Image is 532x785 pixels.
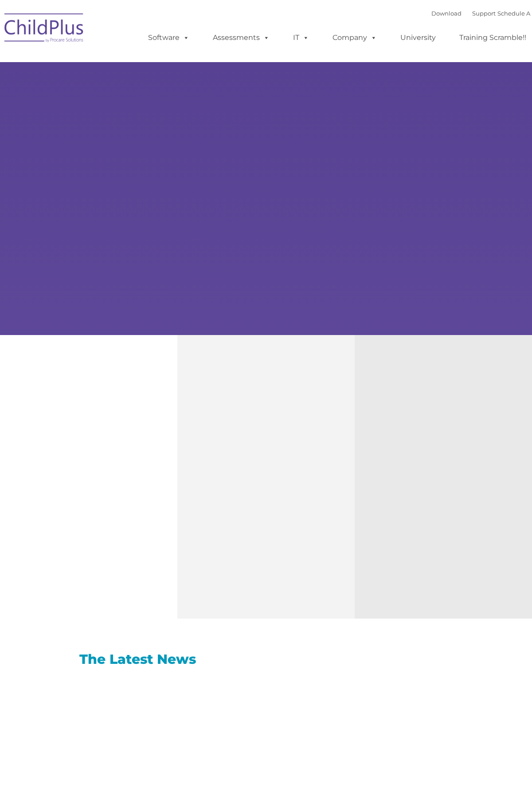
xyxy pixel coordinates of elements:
[284,29,318,47] a: IT
[139,29,198,47] a: Software
[324,29,386,47] a: Company
[472,10,496,17] a: Support
[204,29,278,47] a: Assessments
[15,651,261,668] h3: The Latest News
[391,29,445,47] a: University
[431,10,462,17] a: Download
